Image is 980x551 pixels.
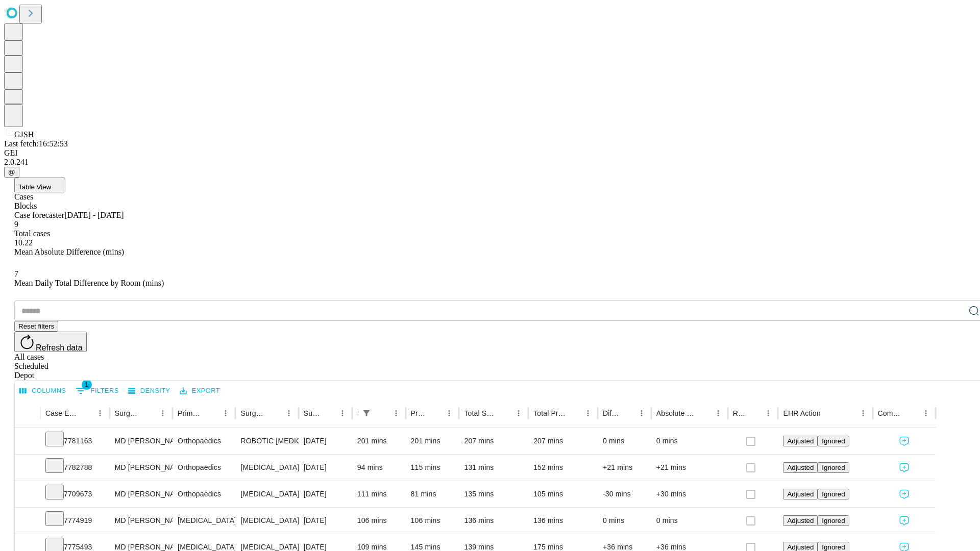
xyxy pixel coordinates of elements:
[656,508,723,534] div: 0 mins
[428,406,442,420] button: Sort
[878,409,903,417] div: Comments
[14,238,33,247] span: 10.22
[45,455,105,481] div: 7782788
[818,489,849,499] button: Ignored
[14,269,18,278] span: 7
[464,428,523,454] div: 207 mins
[822,517,845,524] span: Ignored
[115,409,140,417] div: Surgeon Name
[761,406,775,420] button: Menu
[218,406,233,420] button: Menu
[359,406,374,420] div: 1 active filter
[603,428,646,454] div: 0 mins
[93,406,107,420] button: Menu
[304,428,347,454] div: [DATE]
[656,455,723,481] div: +21 mins
[822,490,845,498] span: Ignored
[787,543,814,551] span: Adjusted
[818,515,849,526] button: Ignored
[711,406,725,420] button: Menu
[904,406,919,420] button: Sort
[411,481,454,507] div: 81 mins
[822,464,845,471] span: Ignored
[45,481,105,507] div: 7709673
[733,409,746,417] div: Resolved in EHR
[357,409,358,417] div: Scheduled In Room Duration
[818,462,849,473] button: Ignored
[533,409,566,417] div: Total Predicted Duration
[856,406,870,420] button: Menu
[787,437,814,445] span: Adjusted
[335,406,350,420] button: Menu
[304,508,347,534] div: [DATE]
[115,481,167,507] div: MD [PERSON_NAME] [PERSON_NAME] Md
[464,455,523,481] div: 131 mins
[603,481,646,507] div: -30 mins
[581,406,595,420] button: Menu
[783,409,820,417] div: EHR Action
[177,383,223,399] button: Export
[14,130,34,139] span: GJSH
[141,406,156,420] button: Sort
[4,158,976,167] div: 2.0.241
[45,428,105,454] div: 7781163
[178,481,230,507] div: Orthopaedics
[4,167,19,178] button: @
[533,508,593,534] div: 136 mins
[14,247,124,256] span: Mean Absolute Difference (mins)
[357,455,401,481] div: 94 mins
[783,489,818,499] button: Adjusted
[240,455,293,481] div: [MEDICAL_DATA] [MEDICAL_DATA]
[304,481,347,507] div: [DATE]
[45,409,78,417] div: Case Epic Id
[14,332,87,352] button: Refresh data
[20,433,35,450] button: Expand
[178,508,230,534] div: [MEDICAL_DATA]
[64,211,124,219] span: [DATE] - [DATE]
[17,383,69,399] button: Select columns
[919,406,933,420] button: Menu
[389,406,403,420] button: Menu
[357,428,401,454] div: 201 mins
[36,343,83,352] span: Refresh data
[603,409,619,417] div: Difference
[411,428,454,454] div: 201 mins
[126,383,173,399] button: Density
[411,508,454,534] div: 106 mins
[18,322,54,330] span: Reset filters
[818,436,849,446] button: Ignored
[82,380,92,390] span: 1
[4,148,976,158] div: GEI
[8,168,15,176] span: @
[14,178,65,192] button: Table View
[497,406,511,420] button: Sort
[822,437,845,445] span: Ignored
[464,481,523,507] div: 135 mins
[787,517,814,524] span: Adjusted
[240,508,293,534] div: [MEDICAL_DATA]
[156,406,170,420] button: Menu
[656,428,723,454] div: 0 mins
[822,543,845,551] span: Ignored
[567,406,581,420] button: Sort
[14,321,58,332] button: Reset filters
[783,462,818,473] button: Adjusted
[115,508,167,534] div: MD [PERSON_NAME] E Md
[115,455,167,481] div: MD [PERSON_NAME] [PERSON_NAME] Md
[357,481,401,507] div: 111 mins
[178,409,203,417] div: Primary Service
[73,383,121,399] button: Show filters
[14,229,50,238] span: Total cases
[14,220,18,229] span: 9
[620,406,634,420] button: Sort
[115,428,167,454] div: MD [PERSON_NAME] [PERSON_NAME] Md
[464,508,523,534] div: 136 mins
[45,508,105,534] div: 7774919
[178,428,230,454] div: Orthopaedics
[533,455,593,481] div: 152 mins
[18,183,51,191] span: Table View
[14,211,64,219] span: Case forecaster
[14,279,164,287] span: Mean Daily Total Difference by Room (mins)
[304,455,347,481] div: [DATE]
[634,406,649,420] button: Menu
